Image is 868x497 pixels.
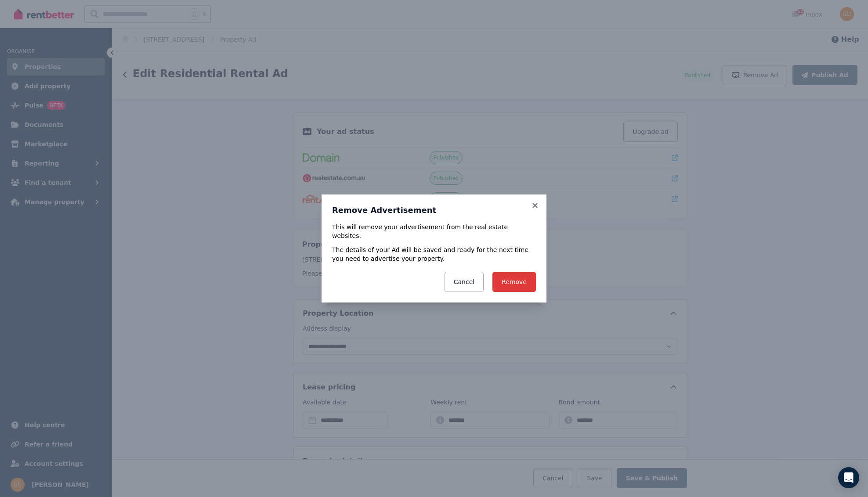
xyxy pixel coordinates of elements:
[332,205,536,216] h3: Remove Advertisement
[332,245,536,263] p: The details of your Ad will be saved and ready for the next time you need to advertise your prope...
[838,467,859,488] div: Open Intercom Messenger
[492,272,536,292] button: Remove
[445,272,484,292] button: Cancel
[332,223,536,240] p: This will remove your advertisement from the real estate websites.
